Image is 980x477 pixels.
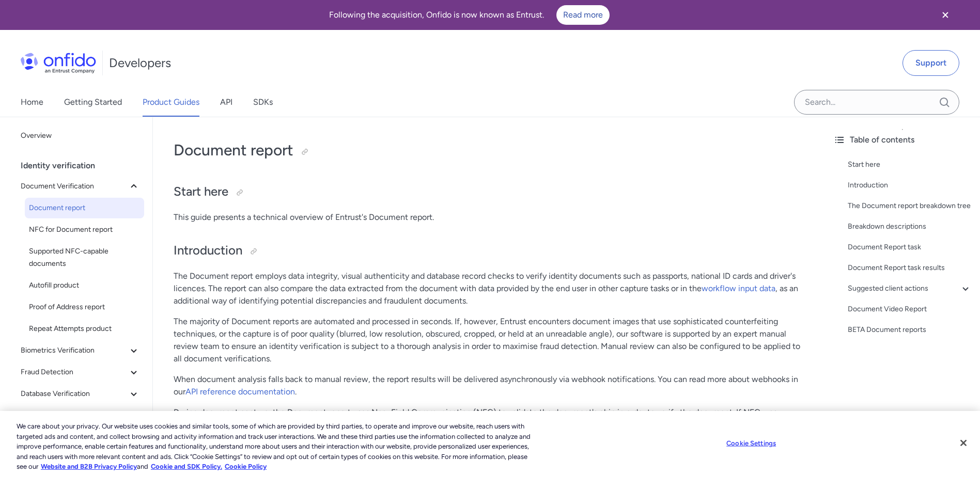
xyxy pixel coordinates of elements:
[185,387,295,396] a: API reference documentation
[143,88,199,117] a: Product Guides
[29,301,140,313] span: Proof of Address report
[848,303,972,315] a: Document Video Report
[719,433,784,454] button: Cookie Settings
[794,90,959,115] input: Onfido search input field
[21,388,128,400] span: Database Verification
[17,384,144,404] button: Database Verification
[21,53,96,73] img: Onfido Logo
[17,362,144,383] button: Fraud Detection
[174,140,804,161] h1: Document report
[848,241,972,253] a: Document Report task
[174,183,804,201] h2: Start here
[903,50,959,76] a: Support
[17,340,144,361] button: Biometrics Verification
[29,202,140,214] span: Document report
[174,406,804,443] p: During document capture, the Document report uses Near Field Communication (NFC) to validate the ...
[174,211,804,224] p: This guide presents a technical overview of Entrust's Document report.
[225,463,267,470] a: Cookie Policy
[848,324,972,336] a: BETA Document reports
[926,2,965,28] button: Close banner
[109,55,171,71] h1: Developers
[17,125,144,146] a: Overview
[41,463,137,470] a: More information about our cookie policy., opens in a new tab
[848,179,972,192] a: Introduction
[17,421,539,472] div: We care about your privacy. Our website uses cookies and similar tools, some of which are provide...
[29,279,140,292] span: Autofill product
[848,200,972,212] a: The Document report breakdown tree
[64,88,122,117] a: Getting Started
[21,409,128,422] span: eID Verification
[21,155,148,176] div: Identity verification
[174,373,804,398] p: When document analysis falls back to manual review, the report results will be delivered asynchro...
[220,88,232,117] a: API
[25,219,144,240] a: NFC for Document report
[702,283,775,293] a: workflow input data
[17,405,144,426] button: eID Verification
[29,323,140,335] span: Repeat Attempts product
[848,220,972,233] a: Breakdown descriptions
[151,463,222,470] a: Cookie and SDK Policy.
[952,432,975,454] button: Close
[25,319,144,339] a: Repeat Attempts product
[21,366,128,378] span: Fraud Detection
[17,176,144,197] button: Document Verification
[25,198,144,218] a: Document report
[21,88,43,117] a: Home
[29,224,140,236] span: NFC for Document report
[174,242,804,260] h2: Introduction
[21,180,128,193] span: Document Verification
[25,275,144,296] a: Autofill product
[21,344,128,357] span: Biometrics Verification
[253,88,273,117] a: SDKs
[12,5,926,25] div: Following the acquisition, Onfido is now known as Entrust.
[848,262,972,274] a: Document Report task results
[848,282,972,295] a: Suggested client actions
[21,130,140,142] span: Overview
[833,134,972,146] div: Table of contents
[25,297,144,317] a: Proof of Address report
[174,315,804,365] p: The majority of Document reports are automated and processed in seconds. If, however, Entrust enc...
[556,5,610,25] a: Read more
[25,241,144,274] a: Supported NFC-capable documents
[174,270,804,307] p: The Document report employs data integrity, visual authenticity and database record checks to ver...
[939,9,952,21] svg: Close banner
[29,245,140,270] span: Supported NFC-capable documents
[848,158,972,171] a: Start here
